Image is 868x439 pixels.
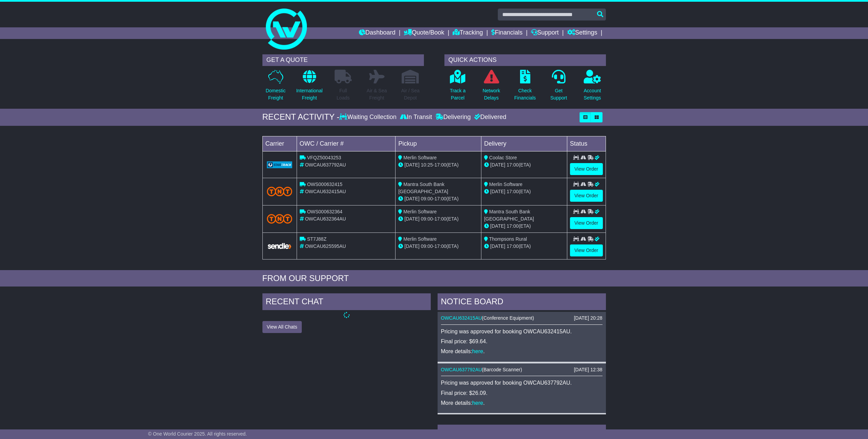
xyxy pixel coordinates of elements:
[398,161,478,169] div: - (ETA)
[574,315,602,321] div: [DATE] 20:28
[484,223,564,230] div: (ETA)
[296,87,323,102] p: International Freight
[441,400,603,406] p: More details: .
[472,348,483,354] a: here
[401,87,420,102] p: Air / Sea Depot
[396,136,481,151] td: Pickup
[441,328,603,335] p: Pricing was approved for booking OWCAU632415AU.
[434,114,472,121] div: Delivering
[297,136,396,151] td: OWC / Carrier #
[484,209,534,222] span: Mantra South Bank [GEOGRAPHIC_DATA]
[335,87,352,102] p: Full Loads
[574,367,602,373] div: [DATE] 12:38
[398,243,478,250] div: - (ETA)
[490,223,505,229] span: [DATE]
[490,162,505,168] span: [DATE]
[307,236,326,242] span: ST7J88Z
[403,155,437,160] span: Merlin Software
[441,380,603,386] p: Pricing was approved for booking OWCAU637792AU.
[507,189,519,194] span: 17:00
[305,162,346,168] span: OWCAU637792AU
[584,87,601,102] p: Account Settings
[267,187,293,196] img: TNT_Domestic.png
[507,243,519,249] span: 17:00
[441,348,603,355] p: More details: .
[481,136,567,151] td: Delivery
[403,209,437,214] span: Merlin Software
[367,87,387,102] p: Air & Sea Freight
[265,69,286,105] a: DomesticFreight
[404,162,419,168] span: [DATE]
[262,136,297,151] td: Carrier
[482,69,500,105] a: NetworkDelays
[435,243,446,249] span: 17:00
[398,195,478,202] div: - (ETA)
[404,27,444,39] a: Quote/Book
[484,188,564,195] div: (ETA)
[441,367,603,373] div: ( )
[514,69,536,105] a: CheckFinancials
[484,243,564,250] div: (ETA)
[482,87,500,102] p: Network Delays
[550,69,567,105] a: GetSupport
[441,315,603,321] div: ( )
[483,367,520,372] span: Barcode Scanner
[421,196,433,201] span: 09:00
[441,315,482,321] a: OWCAU632415AU
[514,87,536,102] p: Check Financials
[398,182,448,194] span: Mantra South Bank [GEOGRAPHIC_DATA]
[267,214,293,223] img: TNT_Domestic.png
[305,243,346,249] span: OWCAU625595AU
[307,155,341,160] span: VFQZ50043253
[421,162,433,168] span: 10:25
[262,112,340,122] div: RECENT ACTIVITY -
[490,189,505,194] span: [DATE]
[438,293,606,312] div: NOTICE BOARD
[453,27,483,39] a: Tracking
[567,27,597,39] a: Settings
[267,242,293,250] img: GetCarrierServiceLogo
[491,27,522,39] a: Financials
[305,216,346,222] span: OWCAU632364AU
[359,27,396,39] a: Dashboard
[404,243,419,249] span: [DATE]
[489,236,527,242] span: Thompsons Rural
[489,182,522,187] span: Merlin Software
[441,390,603,396] p: Final price: $26.09.
[450,69,466,105] a: Track aParcel
[472,114,506,121] div: Delivered
[570,163,603,175] a: View Order
[570,217,603,229] a: View Order
[570,244,603,256] a: View Order
[567,136,606,151] td: Status
[307,209,342,214] span: OWS000632364
[531,27,559,39] a: Support
[483,315,532,321] span: Conference Equipment
[265,87,285,102] p: Domestic Freight
[435,162,446,168] span: 17:00
[435,196,446,201] span: 17:00
[262,293,431,312] div: RECENT CHAT
[404,196,419,201] span: [DATE]
[507,162,519,168] span: 17:00
[262,274,606,283] div: FROM OUR SUPPORT
[507,223,519,229] span: 17:00
[307,182,342,187] span: OWS000632415
[441,367,482,372] a: OWCAU637792AU
[484,161,564,169] div: (ETA)
[296,69,323,105] a: InternationalFreight
[398,215,478,223] div: - (ETA)
[441,338,603,345] p: Final price: $69.64.
[267,161,293,168] img: GetCarrierServiceLogo
[421,216,433,222] span: 09:00
[489,155,517,160] span: Coolac Store
[444,54,606,66] div: QUICK ACTIONS
[404,216,419,222] span: [DATE]
[450,87,466,102] p: Track a Parcel
[435,216,446,222] span: 17:00
[148,431,247,437] span: © One World Courier 2025. All rights reserved.
[570,190,603,202] a: View Order
[305,189,346,194] span: OWCAU632415AU
[472,400,483,406] a: here
[262,54,424,66] div: GET A QUOTE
